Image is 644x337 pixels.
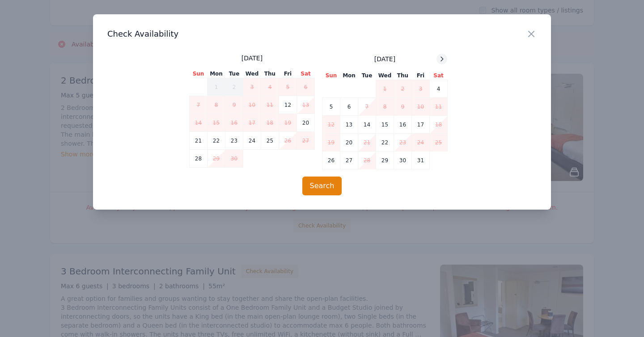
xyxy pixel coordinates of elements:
[190,132,208,150] td: 21
[412,80,430,98] td: 3
[394,134,412,152] td: 23
[225,78,243,96] td: 2
[358,72,376,80] th: Tue
[279,114,297,132] td: 19
[190,114,208,132] td: 14
[225,114,243,132] td: 16
[376,98,394,116] td: 8
[322,152,340,169] td: 26
[340,98,358,116] td: 6
[297,132,315,150] td: 27
[243,132,261,150] td: 24
[376,134,394,152] td: 22
[208,150,225,168] td: 29
[340,116,358,134] td: 13
[394,152,412,169] td: 30
[261,70,279,78] th: Thu
[430,72,448,80] th: Sat
[208,114,225,132] td: 15
[412,72,430,80] th: Fri
[190,150,208,168] td: 28
[412,152,430,169] td: 31
[208,78,225,96] td: 1
[430,98,448,116] td: 11
[430,134,448,152] td: 25
[261,132,279,150] td: 25
[374,55,395,63] span: [DATE]
[279,132,297,150] td: 26
[322,98,340,116] td: 5
[190,96,208,114] td: 7
[376,80,394,98] td: 1
[297,96,315,114] td: 13
[322,134,340,152] td: 19
[322,116,340,134] td: 12
[279,70,297,78] th: Fri
[358,152,376,169] td: 28
[279,78,297,96] td: 5
[225,150,243,168] td: 30
[225,132,243,150] td: 23
[376,116,394,134] td: 15
[340,72,358,80] th: Mon
[241,54,263,63] span: [DATE]
[208,96,225,114] td: 8
[208,132,225,150] td: 22
[243,78,261,96] td: 3
[261,96,279,114] td: 11
[279,96,297,114] td: 12
[412,98,430,116] td: 10
[430,116,448,134] td: 18
[394,98,412,116] td: 9
[261,78,279,96] td: 4
[394,116,412,134] td: 16
[190,70,208,78] th: Sun
[297,70,315,78] th: Sat
[208,70,225,78] th: Mon
[430,80,448,98] td: 4
[297,114,315,132] td: 20
[358,98,376,116] td: 7
[225,70,243,78] th: Tue
[225,96,243,114] td: 9
[412,134,430,152] td: 24
[322,72,340,80] th: Sun
[412,116,430,134] td: 17
[340,134,358,152] td: 20
[243,70,261,78] th: Wed
[243,114,261,132] td: 17
[261,114,279,132] td: 18
[302,177,342,195] button: Search
[394,80,412,98] td: 2
[243,96,261,114] td: 10
[376,72,394,80] th: Wed
[376,152,394,169] td: 29
[297,78,315,96] td: 6
[358,116,376,134] td: 14
[394,72,412,80] th: Thu
[340,152,358,169] td: 27
[107,29,537,39] h3: Check Availability
[358,134,376,152] td: 21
